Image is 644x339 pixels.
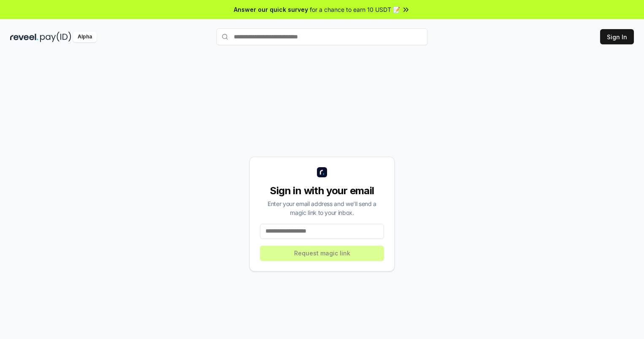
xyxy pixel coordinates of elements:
img: reveel_dark [10,32,38,42]
div: Enter your email address and we’ll send a magic link to your inbox. [260,199,384,217]
img: pay_id [40,32,71,42]
span: Answer our quick survey [234,5,308,14]
button: Sign In [600,29,634,44]
span: for a chance to earn 10 USDT 📝 [310,5,400,14]
div: Alpha [73,32,97,42]
div: Sign in with your email [260,184,384,198]
img: logo_small [317,167,327,177]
